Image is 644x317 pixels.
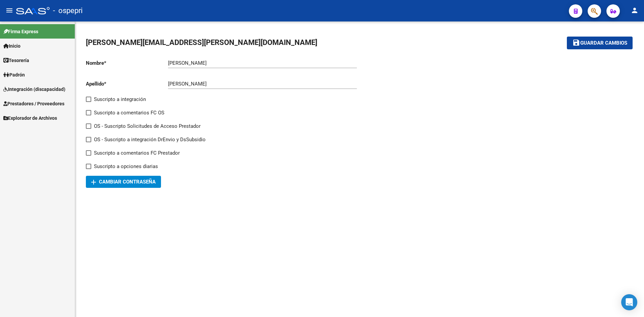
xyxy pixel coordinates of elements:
[94,109,164,117] span: Suscripto a comentarios FC OS
[3,71,25,78] span: Padrón
[3,86,65,93] span: Integración (discapacidad)
[94,95,146,103] span: Suscripto a integración
[86,59,168,67] p: Nombre
[86,80,168,88] p: Apellido
[86,38,317,47] span: [PERSON_NAME][EMAIL_ADDRESS][PERSON_NAME][DOMAIN_NAME]
[5,6,13,14] mat-icon: menu
[94,162,158,170] span: Suscripto a opciones diarias
[631,6,639,14] mat-icon: person
[94,136,206,144] span: OS - Suscripto a integración DrEnvio y DsSubsidio
[3,100,64,107] span: Prestadores / Proveedores
[94,149,180,157] span: Suscripto a comentarios FC Prestador
[90,178,98,186] mat-icon: add
[53,3,83,18] span: - ospepri
[567,37,633,49] button: Guardar cambios
[3,42,20,50] span: Inicio
[86,176,161,188] button: Cambiar Contraseña
[94,122,201,130] span: OS - Suscripto Solicitudes de Acceso Prestador
[3,28,38,35] span: Firma Express
[3,114,57,122] span: Explorador de Archivos
[91,179,156,185] span: Cambiar Contraseña
[572,39,580,47] mat-icon: save
[621,294,637,310] div: Open Intercom Messenger
[580,40,627,46] span: Guardar cambios
[3,57,29,64] span: Tesorería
